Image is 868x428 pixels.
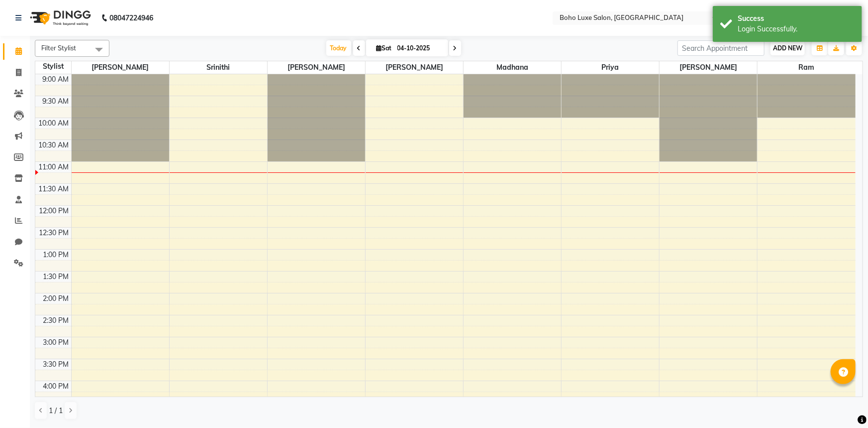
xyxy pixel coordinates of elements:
[773,44,802,52] span: ADD NEW
[464,61,561,74] span: Madhana
[326,40,351,56] span: Today
[37,228,71,238] div: 12:30 PM
[738,13,855,24] div: Success
[771,41,805,55] button: ADD NEW
[41,74,71,85] div: 9:00 AM
[562,61,659,74] span: Priya
[41,381,71,392] div: 4:00 PM
[35,61,71,72] div: Stylist
[41,96,71,107] div: 9:30 AM
[37,206,71,216] div: 12:00 PM
[41,250,71,260] div: 1:00 PM
[366,61,463,74] span: [PERSON_NAME]
[37,140,71,150] div: 10:30 AM
[41,359,71,370] div: 3:30 PM
[109,4,153,32] b: 08047224946
[41,293,71,304] div: 2:00 PM
[394,41,444,56] input: 2025-10-04
[677,40,765,56] input: Search Appointment
[72,61,169,74] span: [PERSON_NAME]
[41,272,71,282] div: 1:30 PM
[41,315,71,326] div: 2:30 PM
[37,118,71,129] div: 10:00 AM
[37,184,71,194] div: 11:30 AM
[170,61,267,74] span: Srinithi
[41,44,76,52] span: Filter Stylist
[41,337,71,348] div: 3:00 PM
[49,406,63,416] span: 1 / 1
[738,24,855,34] div: Login Successfully.
[660,61,757,74] span: [PERSON_NAME]
[25,4,94,32] img: logo
[374,44,394,52] span: Sat
[758,61,856,74] span: Ram
[37,162,71,172] div: 11:00 AM
[268,61,365,74] span: [PERSON_NAME]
